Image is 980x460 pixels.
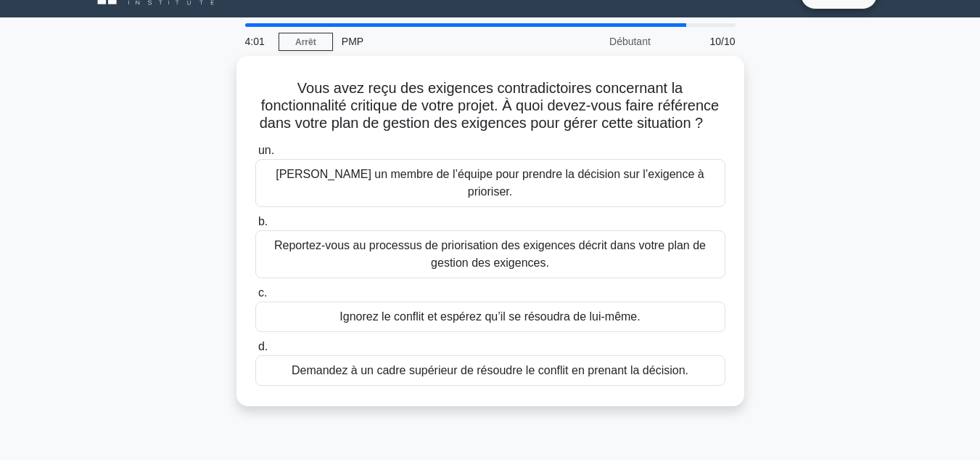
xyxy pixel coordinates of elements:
font: [PERSON_NAME] un membre de l’équipe pour prendre la décision sur l’exigence à prioriser. [276,168,704,198]
font: 4:01 [245,36,265,47]
a: Arrêt [279,33,333,51]
font: c. [258,286,267,299]
font: Demandez à un cadre supérieur de résoudre le conflit en prenant la décision. [292,364,688,376]
font: b. [258,215,268,227]
font: Reportez-vous au processus de priorisation des exigences décrit dans votre plan de gestion des ex... [274,239,706,269]
font: un. [258,144,274,156]
font: Arrêt [295,37,316,47]
font: 10/10 [709,36,735,47]
font: PMP [342,36,363,47]
font: d. [258,340,268,352]
font: Vous avez reçu des exigences contradictoires concernant la fonctionnalité critique de votre proje... [260,80,720,131]
font: Ignorez le conflit et espérez qu’il se résoudra de lui-même. [339,310,640,323]
font: Débutant [609,36,651,47]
